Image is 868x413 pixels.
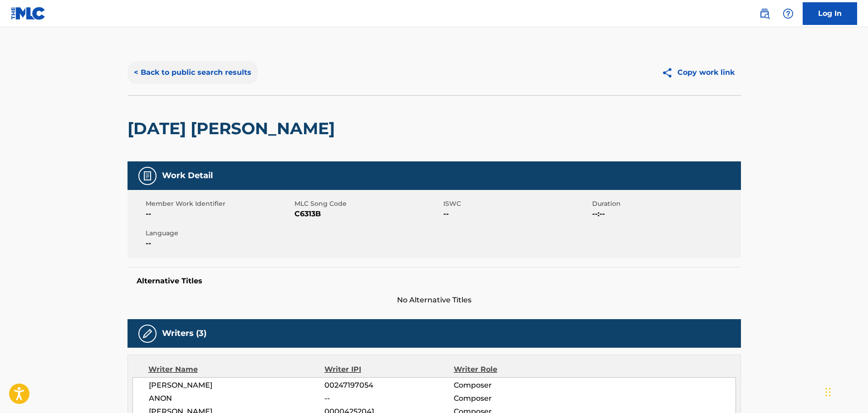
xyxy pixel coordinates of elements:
[146,209,292,219] span: --
[294,199,441,209] span: MLC Song Code
[162,170,213,181] h5: Work Detail
[443,199,590,209] span: ISWC
[759,8,770,19] img: search
[823,369,868,413] iframe: Chat Widget
[803,2,857,25] a: Log In
[779,5,797,23] div: Help
[149,393,325,404] span: ANON
[454,364,571,375] div: Writer Role
[324,380,453,391] span: 00247197054
[825,379,831,406] div: Drag
[142,170,153,181] img: Work Detail
[149,380,325,391] span: [PERSON_NAME]
[162,328,206,339] h5: Writers (3)
[592,209,739,219] span: --:--
[146,199,292,209] span: Member Work Identifier
[146,228,292,238] span: Language
[592,199,739,209] span: Duration
[324,364,454,375] div: Writer IPI
[294,209,441,219] span: C6313B
[148,364,325,375] div: Writer Name
[454,380,571,391] span: Composer
[324,393,453,404] span: --
[146,238,292,249] span: --
[655,61,741,84] button: Copy work link
[783,8,794,19] img: help
[142,328,153,339] img: Writers
[662,67,677,78] img: Copy work link
[128,61,258,84] button: < Back to public search results
[454,393,571,404] span: Composer
[128,295,741,306] span: No Alternative Titles
[128,118,339,139] h2: [DATE] [PERSON_NAME]
[443,209,590,219] span: --
[11,7,46,20] img: MLC Logo
[755,5,774,23] a: Public Search
[137,277,732,286] h5: Alternative Titles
